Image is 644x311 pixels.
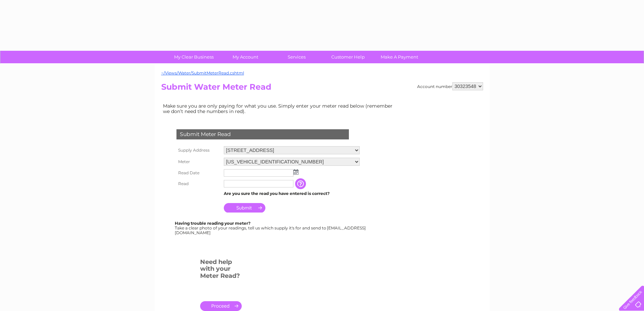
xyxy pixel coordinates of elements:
td: Make sure you are only paying for what you use. Simply enter your meter read below (remember we d... [161,102,398,116]
a: . [200,301,242,311]
a: Customer Help [320,51,376,63]
th: Meter [175,156,222,168]
a: My Account [217,51,273,63]
input: Information [295,178,307,189]
th: Read [175,178,222,189]
b: Having trouble reading your meter? [175,221,251,226]
div: Submit Meter Read [176,129,349,139]
input: Submit [224,203,265,213]
a: ~/Views/Water/SubmitMeterRead.cshtml [161,70,244,75]
a: Services [269,51,325,63]
td: Are you sure the read you have entered is correct? [222,189,361,198]
h2: Submit Water Meter Read [161,82,483,95]
img: ... [293,169,299,175]
th: Read Date [175,168,222,178]
a: Make A Payment [372,51,427,63]
div: Account number [417,82,483,90]
h3: Need help with your Meter Read? [200,257,242,283]
th: Supply Address [175,145,222,156]
div: Take a clear photo of your readings, tell us which supply it's for and send to [EMAIL_ADDRESS][DO... [175,221,367,235]
a: My Clear Business [166,51,222,63]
